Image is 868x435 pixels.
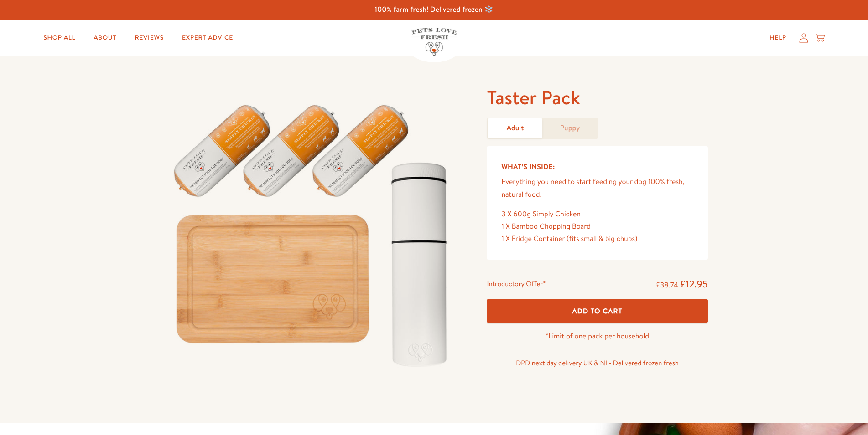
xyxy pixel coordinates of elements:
h1: Taster Pack [487,85,707,110]
img: Pets Love Fresh [411,28,457,56]
div: 1 X Fridge Container (fits small & big chubs) [501,233,693,245]
span: 1 X Bamboo Chopping Board [501,221,591,231]
a: Reviews [127,29,171,47]
div: Introductory Offer* [487,278,546,292]
span: £12.95 [680,277,708,291]
p: Everything you need to start feeding your dog 100% fresh, natural food. [501,176,693,200]
img: Taster Pack - Adult [161,85,465,377]
button: Add To Cart [487,299,707,323]
div: 3 X 600g Simply Chicken [501,208,693,220]
s: £38.74 [656,280,678,290]
a: Shop All [36,29,83,47]
a: Expert Advice [175,29,240,47]
span: Add To Cart [572,306,623,316]
a: Puppy [542,118,597,138]
p: DPD next day delivery UK & NI • Delivered frozen fresh [487,357,707,369]
a: Adult [488,118,542,138]
a: Help [762,29,794,47]
h5: What’s Inside: [501,161,693,173]
a: About [86,29,124,47]
p: *Limit of one pack per household [487,330,707,343]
